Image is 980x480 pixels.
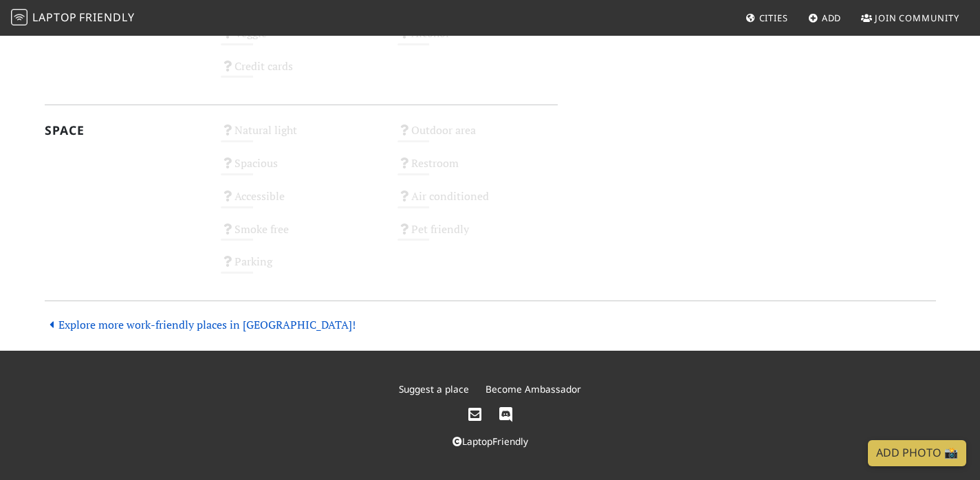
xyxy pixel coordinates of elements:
span: Friendly [79,10,134,25]
div: Restroom [389,153,566,186]
a: Suggest a place [399,382,469,395]
span: Laptop [32,10,77,25]
div: Accessible [213,186,389,219]
div: Outdoor area [389,120,566,153]
h2: Space [45,123,205,138]
a: Become Ambassador [486,382,581,395]
span: Add [822,12,842,24]
div: Veggie [213,23,389,56]
a: Explore more work-friendly places in [GEOGRAPHIC_DATA]! [45,317,356,332]
img: LaptopFriendly [11,9,28,25]
div: Credit cards [213,56,389,89]
a: LaptopFriendly LaptopFriendly [11,6,135,30]
a: Join Community [856,6,965,30]
a: Cities [740,6,794,30]
span: Cities [759,12,788,24]
div: Spacious [213,153,389,186]
div: Air conditioned [389,186,566,219]
a: LaptopFriendly [453,435,528,448]
div: Smoke free [213,219,389,252]
div: Parking [213,252,389,285]
div: Pet friendly [389,219,566,252]
div: Alcohol [389,23,566,56]
a: Add Photo 📸 [868,440,966,466]
span: Join Community [875,12,959,24]
a: Add [803,6,847,30]
div: Natural light [213,120,389,153]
